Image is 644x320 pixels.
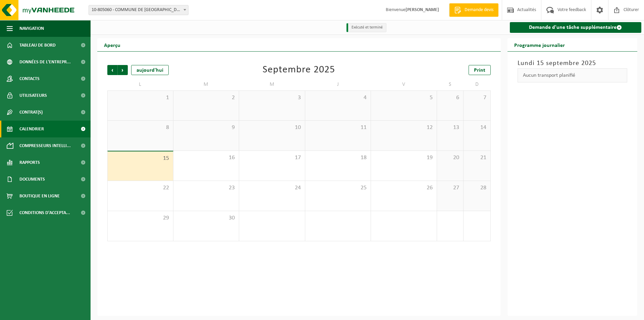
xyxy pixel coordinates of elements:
[177,94,236,102] span: 2
[510,22,642,33] a: Demande d'une tâche supplémentaire
[19,87,47,104] span: Utilisateurs
[3,305,112,320] iframe: chat widget
[19,121,44,137] span: Calendrier
[309,154,368,162] span: 18
[111,124,170,131] span: 8
[19,20,44,37] span: Navigation
[309,124,368,131] span: 11
[118,65,128,75] span: Suivant
[173,78,239,90] td: M
[177,124,236,131] span: 9
[305,78,371,90] td: J
[131,65,169,75] div: aujourd'hui
[518,68,628,82] div: Aucun transport planifié
[243,154,302,162] span: 17
[467,94,487,102] span: 7
[346,23,386,32] li: Exécuté et terminé
[239,78,305,90] td: M
[469,65,491,75] a: Print
[111,214,170,222] span: 29
[19,171,45,188] span: Documents
[440,94,460,102] span: 6
[111,94,170,102] span: 1
[467,184,487,192] span: 28
[111,155,170,162] span: 15
[374,94,433,102] span: 5
[474,68,485,73] span: Print
[406,7,439,12] strong: [PERSON_NAME]
[89,5,189,15] span: 10-805060 - COMMUNE DE FLOREFFE - FRANIÈRE
[374,154,433,162] span: 19
[309,94,368,102] span: 4
[177,184,236,192] span: 23
[463,7,495,13] span: Demande devis
[19,54,71,70] span: Données de l'entrepr...
[371,78,437,90] td: V
[177,214,236,222] span: 30
[309,184,368,192] span: 25
[19,188,60,204] span: Boutique en ligne
[507,38,572,51] h2: Programme journalier
[374,124,433,131] span: 12
[518,58,628,68] h3: Lundi 15 septembre 2025
[19,70,40,87] span: Contacts
[111,184,170,192] span: 22
[437,78,464,90] td: S
[97,38,127,51] h2: Aperçu
[243,94,302,102] span: 3
[243,124,302,131] span: 10
[467,124,487,131] span: 14
[19,104,43,121] span: Contrat(s)
[19,204,70,221] span: Conditions d'accepta...
[177,154,236,162] span: 16
[263,65,335,75] div: Septembre 2025
[374,184,433,192] span: 26
[19,137,71,154] span: Compresseurs intelli...
[467,154,487,162] span: 21
[107,78,173,90] td: L
[464,78,490,90] td: D
[440,154,460,162] span: 20
[107,65,117,75] span: Précédent
[440,184,460,192] span: 27
[449,3,498,17] a: Demande devis
[440,124,460,131] span: 13
[19,154,40,171] span: Rapports
[89,5,188,15] span: 10-805060 - COMMUNE DE FLOREFFE - FRANIÈRE
[19,37,56,54] span: Tableau de bord
[243,184,302,192] span: 24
